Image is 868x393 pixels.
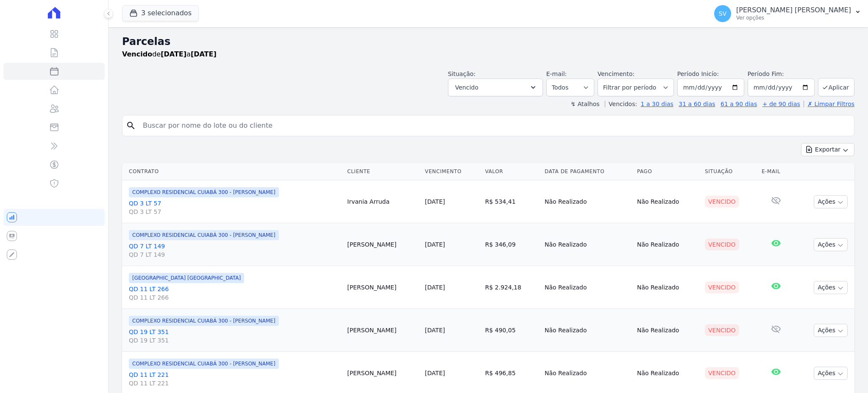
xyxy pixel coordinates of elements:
p: Ver opções [736,14,851,21]
button: Ações [814,281,848,294]
a: QD 11 LT 221QD 11 LT 221 [129,371,340,387]
button: Ações [814,367,848,380]
button: SV [PERSON_NAME] [PERSON_NAME] Ver opções [707,2,868,25]
div: Vencido [705,324,739,336]
th: Contrato [122,163,344,180]
span: [GEOGRAPHIC_DATA] [GEOGRAPHIC_DATA] [129,273,244,283]
td: Não Realizado [634,266,701,309]
a: ✗ Limpar Filtros [804,101,854,107]
strong: [DATE] [191,50,217,58]
input: Buscar por nome do lote ou do cliente [138,117,851,134]
span: QD 11 LT 221 [129,379,340,387]
span: Vencido [455,82,479,93]
a: [DATE] [425,370,445,376]
td: R$ 2.924,18 [481,266,541,309]
button: Vencido [448,79,543,96]
span: COMPLEXO RESIDENCIAL CUIABÁ 300 - [PERSON_NAME] [129,316,279,326]
i: search [126,121,136,131]
td: [PERSON_NAME] [344,266,421,309]
a: [DATE] [425,198,445,205]
td: Não Realizado [541,180,634,223]
th: Pago [634,163,701,180]
a: QD 7 LT 149QD 7 LT 149 [129,242,340,259]
button: 3 selecionados [122,5,199,21]
td: [PERSON_NAME] [344,309,421,352]
span: SV [719,11,726,17]
a: 1 a 30 dias [641,101,673,107]
span: COMPLEXO RESIDENCIAL CUIABÁ 300 - [PERSON_NAME] [129,230,279,240]
td: Irvania Arruda [344,180,421,223]
label: Situação: [448,70,476,77]
a: 61 a 90 dias [721,101,757,107]
button: Ações [814,195,848,208]
td: Não Realizado [634,223,701,266]
strong: [DATE] [161,50,186,58]
button: Exportar [801,143,854,156]
a: [DATE] [425,284,445,291]
td: [PERSON_NAME] [344,223,421,266]
label: Período Fim: [748,70,815,79]
td: R$ 346,09 [481,223,541,266]
label: Vencidos: [605,101,637,107]
h2: Parcelas [122,34,854,49]
td: Não Realizado [634,309,701,352]
span: QD 19 LT 351 [129,336,340,345]
label: ↯ Atalhos [570,101,599,107]
a: QD 19 LT 351QD 19 LT 351 [129,328,340,345]
div: Vencido [705,239,739,250]
td: R$ 490,05 [481,309,541,352]
div: Vencido [705,367,739,379]
div: Vencido [705,196,739,208]
th: Data de Pagamento [541,163,634,180]
div: Vencido [705,281,739,293]
button: Aplicar [818,78,854,96]
span: QD 7 LT 149 [129,250,340,259]
td: Não Realizado [541,223,634,266]
a: + de 90 dias [762,101,800,107]
td: Não Realizado [634,180,701,223]
span: QD 11 LT 266 [129,293,340,302]
strong: Vencido [122,50,152,58]
span: COMPLEXO RESIDENCIAL CUIABÁ 300 - [PERSON_NAME] [129,359,279,369]
label: Período Inicío: [677,70,719,77]
span: COMPLEXO RESIDENCIAL CUIABÁ 300 - [PERSON_NAME] [129,187,279,197]
button: Ações [814,238,848,251]
p: [PERSON_NAME] [PERSON_NAME] [736,6,851,14]
label: E-mail: [546,70,567,77]
a: QD 11 LT 266QD 11 LT 266 [129,285,340,302]
span: QD 3 LT 57 [129,208,340,216]
td: Não Realizado [541,309,634,352]
th: Vencimento [422,163,482,180]
label: Vencimento: [598,70,634,77]
a: QD 3 LT 57QD 3 LT 57 [129,199,340,216]
th: Cliente [344,163,421,180]
a: [DATE] [425,327,445,334]
p: de a [122,49,217,59]
a: 31 a 60 dias [679,101,715,107]
th: Situação [701,163,758,180]
td: Não Realizado [541,266,634,309]
th: E-mail [758,163,794,180]
button: Ações [814,324,848,337]
a: [DATE] [425,241,445,248]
